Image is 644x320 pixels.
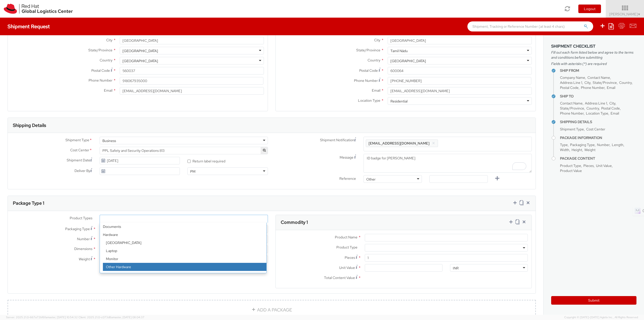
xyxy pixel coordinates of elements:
span: ▼ [638,12,641,16]
h3: Commodity 1 [281,220,308,225]
div: [GEOGRAPHIC_DATA] [390,58,426,63]
button: Submit [551,296,636,305]
span: Country [619,80,632,85]
li: Documents [100,223,266,231]
h3: Shipment Checklist [551,44,636,49]
span: [PERSON_NAME] [609,12,641,16]
li: [GEOGRAPHIC_DATA] [103,239,266,247]
span: Address Line 1 [585,101,607,105]
span: Number [597,143,610,147]
span: Product Value [560,168,582,173]
span: Product Type [336,245,357,250]
span: Postal Code [91,68,110,73]
div: [GEOGRAPHIC_DATA] [123,58,158,63]
span: Cost Center [586,127,605,131]
h4: Shipment Request [8,24,50,29]
div: INR [453,266,459,271]
div: Residential [390,99,408,104]
span: City [609,101,615,105]
span: Packaging Type [570,143,595,147]
input: Return label required [187,160,191,163]
span: Email [607,85,615,90]
input: Shipment, Tracking or Reference Number (at least 4 chars) [467,21,593,31]
span: Reference [339,176,356,181]
span: PPL Safety and Security Operations 813 [102,148,265,153]
span: Dimensions [74,246,92,251]
span: Country [100,58,112,62]
div: [GEOGRAPHIC_DATA] [123,48,158,53]
span: Number [77,237,90,241]
span: Postal Code [560,85,579,90]
span: Email [104,88,112,93]
img: rh-logistics-00dfa346123c4ec078e1.svg [4,4,73,14]
span: Contact Name [560,101,583,105]
h4: Package Content [560,157,636,160]
textarea: To enrich screen reader interactions, please activate Accessibility in Grammarly extension settings [364,154,532,173]
span: Email [611,111,619,116]
span: Phone Number [560,111,584,116]
span: State/Province [356,48,380,52]
span: Phone Number [581,85,605,90]
span: Company Name [560,75,585,80]
li: Other Hardware [103,263,266,271]
li: Laptop [103,247,266,255]
span: Type [560,143,568,147]
span: Email [372,88,380,93]
span: State/Province [560,106,584,111]
span: Message [340,155,353,160]
button: Logout [578,5,601,13]
div: Business [102,138,116,143]
span: State/Province [593,80,617,85]
span: Country [586,106,599,111]
span: Fill out each form listed below and agree to the terms and conditions before submitting [551,50,636,60]
span: Country [368,58,380,62]
span: [EMAIL_ADDRESS][DOMAIN_NAME] [369,141,429,146]
h4: Package Information [560,136,636,140]
div: Other [366,177,376,182]
span: Product Type [560,163,581,168]
span: Pieces [345,255,355,260]
h4: Ship To [560,94,636,98]
span: Height [572,148,582,152]
li: Monitor [103,255,266,263]
span: Unit Value [596,163,612,168]
span: Postal Code [359,68,378,73]
span: Shipment Type [65,137,89,143]
span: master, [DATE] 08:04:37 [113,315,144,319]
span: Location Type [358,98,380,103]
span: Shipment Notification [320,137,354,143]
span: Postal Code [601,106,620,111]
span: Cost Center [70,148,89,153]
span: Address Line 1 [560,80,582,85]
span: Product Types [70,216,92,220]
span: Contact Name [587,75,610,80]
label: Return label required [187,158,226,164]
span: master, [DATE] 10:54:32 [47,315,78,319]
span: Shipment Date [67,158,90,163]
h3: Package Type 1 [13,201,44,206]
div: Tamil Nādu [390,48,408,53]
span: Copyright © [DATE]-[DATE] Agistix Inc., All Rights Reserved [564,315,638,319]
span: PPL Safety and Security Operations 813 [100,147,268,154]
span: Product Name [335,235,357,239]
li: Server [103,271,266,279]
span: Length [612,143,623,147]
li: Hardware [100,231,266,287]
a: ADD A PACKAGE [8,300,536,320]
span: State/Province [88,48,112,52]
span: Total Content Value [324,275,355,280]
div: PM [190,169,195,174]
span: Server: 2025.21.0-667a72bf6fa [6,315,78,319]
span: Packaging Type [65,227,90,231]
h4: Shipping Details [560,120,636,124]
span: Client: 2025.21.0-c073d8a [78,315,144,319]
span: Phone Number [89,78,112,83]
span: Shipment Type [560,127,584,131]
button: × [432,140,435,146]
h4: Ship From [560,69,636,73]
span: City [106,38,112,42]
span: Location Type [586,111,608,116]
span: Weight [79,257,90,261]
span: City [374,38,380,42]
h3: Shipping Details [13,123,46,128]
